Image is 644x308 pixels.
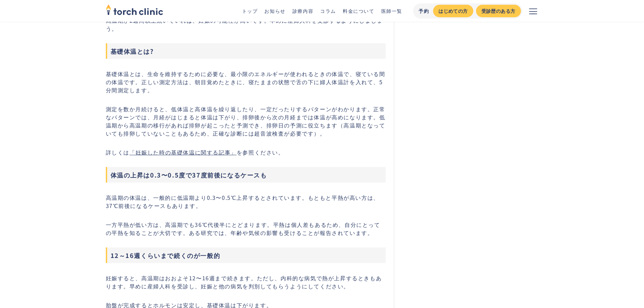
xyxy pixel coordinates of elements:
a: コラム [320,7,336,14]
p: 一方平熱が低い方は、高温期でも36℃代後半にとどまります。平熱は個人差もあるため、自分にとっての平熱を知ることが大切です。ある研究では、年齢や気候の影響も受けることが報告されています。 [106,220,386,237]
p: 高温期の体温は、一般的に低温期より0.3〜0.5℃上昇するとされています。もともと平熱が高い方は、37℃前後になるケースもあります。 [106,193,386,210]
a: 受診歴のある方 [476,5,521,17]
div: 受診歴のある方 [481,7,516,15]
a: 「妊娠した時の基礎体温に関する記事」 [129,148,237,156]
img: torch clinic [106,2,163,17]
a: 診療内容 [292,7,313,14]
div: はじめての方 [438,7,468,15]
h3: 基礎体温とは? [106,43,386,59]
a: お知らせ [264,7,285,14]
a: 料金について [343,7,375,14]
a: home [106,5,163,17]
a: トップ [242,7,258,14]
h3: 体温の上昇は0.3〜0.5度で37度前後になるケースも [106,167,386,183]
p: 測定を数か月続けると、低体温と高体温を繰り返したり、一定だったりするパターンがわかります。正常なパターンでは、月経がはじまると体温は下がり、排卵後から次の月経までは体温が高めになります。低温期か... [106,105,386,137]
p: 基礎体温とは、生命を維持するために必要な、最小限のエネルギーが使われるときの体温で、寝ている間の体温です。正しい測定方法は、朝目覚めたときに、寝たままの状態で舌の下に婦人体温計を入れて、5分間測... [106,70,386,94]
p: 高温期が2週間以上続いていれば、妊娠の可能性が高いです。早めに産婦人科を受診するようにしましょう。 [106,16,386,32]
a: 医師一覧 [381,7,402,14]
h3: 12～16週くらいまで続くのが一般的 [106,247,386,263]
p: 妊娠すると、高温期はおおよそ12〜16週まで続きます。ただし、内科的な病気で熱が上昇するときもあります。早めに産婦人科を受診し、妊娠と他の病気を判別してもらうようにしてください。 [106,274,386,290]
p: 詳しくは を参照ください。 [106,148,386,156]
div: 予約 [419,7,429,15]
a: はじめての方 [433,5,473,17]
